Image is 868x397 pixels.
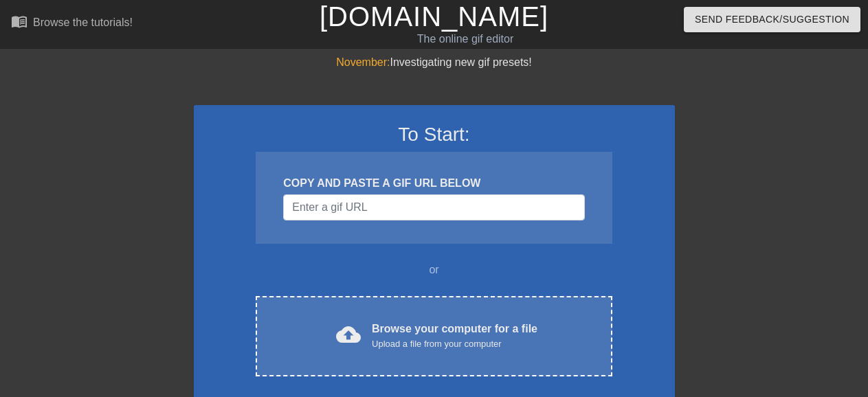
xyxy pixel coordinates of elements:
[372,337,537,351] div: Upload a file from your computer
[194,54,675,71] div: Investigating new gif presets!
[684,7,860,32] button: Send Feedback/Suggestion
[336,56,390,68] span: November:
[11,13,133,34] a: Browse the tutorials!
[11,13,27,30] span: menu_book
[320,1,548,32] a: [DOMAIN_NAME]
[695,11,849,28] span: Send Feedback/Suggestion
[212,123,657,146] h3: To Start:
[336,322,361,347] span: cloud_upload
[296,31,634,47] div: The online gif editor
[372,321,537,351] div: Browse your computer for a file
[283,194,584,220] input: Username
[283,175,584,192] div: COPY AND PASTE A GIF URL BELOW
[33,16,133,28] div: Browse the tutorials!
[230,262,639,278] div: or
